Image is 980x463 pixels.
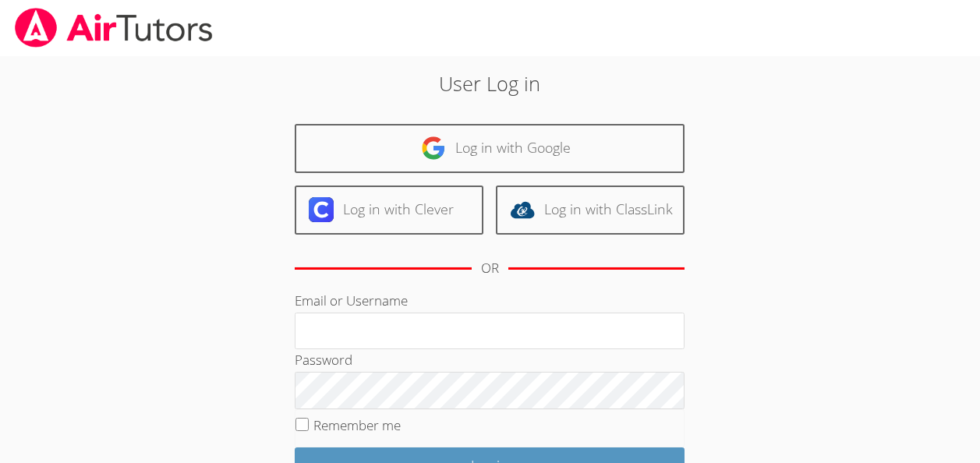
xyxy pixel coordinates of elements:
[225,69,755,98] h2: User Log in
[295,124,685,173] a: Log in with Google
[510,197,535,222] img: classlink-logo-d6bb404cc1216ec64c9a2012d9dc4662098be43eaf13dc465df04b49fa7ab582.svg
[481,257,499,280] div: OR
[295,351,352,369] label: Password
[13,8,214,48] img: airtutors_banner-c4298cdbf04f3fff15de1276eac7730deb9818008684d7c2e4769d2f7ddbe033.png
[295,186,483,235] a: Log in with Clever
[496,186,685,235] a: Log in with ClassLink
[421,136,446,161] img: google-logo-50288ca7cdecda66e5e0955fdab243c47b7ad437acaf1139b6f446037453330a.svg
[313,416,401,434] label: Remember me
[295,292,408,309] label: Email or Username
[309,197,334,222] img: clever-logo-6eab21bc6e7a338710f1a6ff85c0baf02591cd810cc4098c63d3a4b26e2feb20.svg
